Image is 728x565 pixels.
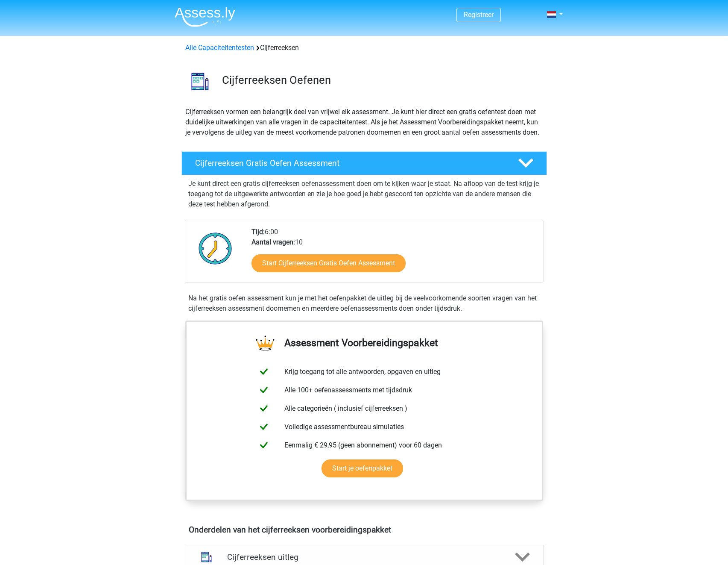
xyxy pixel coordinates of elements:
[464,11,494,19] a: Registreer
[185,44,254,52] a: Alle Capaciteitentesten
[178,151,550,175] a: Cijferreeksen Gratis Oefen Assessment
[182,43,547,53] div: Cijferreeksen
[251,254,406,272] a: Start Cijferreeksen Gratis Oefen Assessment
[227,552,501,562] h4: Cijferreeksen uitleg
[194,227,237,270] img: Klok
[182,63,218,100] img: cijferreeksen
[195,158,504,168] h4: Cijferreeksen Gratis Oefen Assessment
[251,238,295,246] b: Aantal vragen:
[222,74,540,87] h3: Cijferreeksen Oefenen
[189,525,540,535] h4: Onderdelen van het cijferreeksen voorbereidingspakket
[185,107,543,138] p: Cijferreeksen vormen een belangrijk deel van vrijwel elk assessment. Je kunt hier direct een grat...
[188,179,540,209] p: Je kunt direct een gratis cijferreeksen oefenassessment doen om te kijken waar je staat. Na afloo...
[185,293,544,314] div: Na het gratis oefen assessment kun je met het oefenpakket de uitleg bij de veelvoorkomende soorte...
[175,7,235,27] img: Assessly
[322,459,403,477] a: Start je oefenpakket
[245,227,543,282] div: 6:00 10
[251,228,265,236] b: Tijd:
